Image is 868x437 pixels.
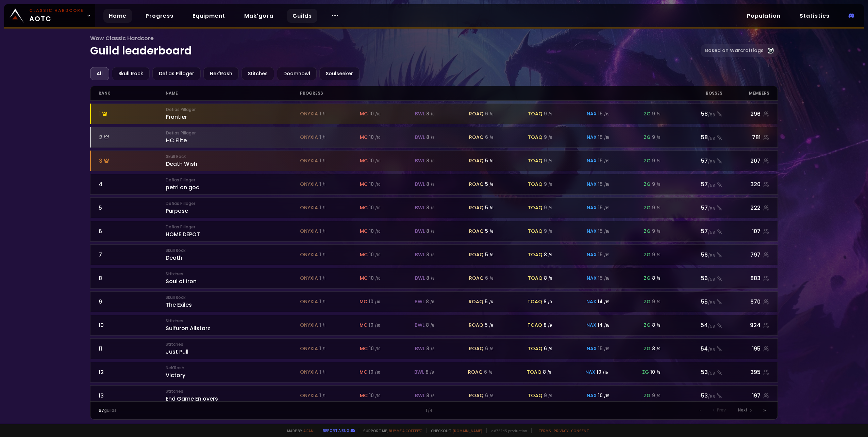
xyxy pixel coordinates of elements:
small: / 58 [708,182,715,189]
div: 1 [319,157,325,164]
span: toaq [528,298,542,305]
small: / 8 [431,206,435,211]
small: / 10 [375,276,381,281]
div: 1 [99,110,166,118]
div: 9 [544,181,552,188]
div: 9 [652,204,661,211]
div: 10 [369,134,381,141]
small: / 9 [548,159,552,164]
span: bwl [415,228,425,235]
span: nax [587,181,597,188]
a: Classic HardcoreAOTC [4,4,95,27]
small: / 1 [322,112,325,117]
div: 8 [426,275,435,282]
span: roaq [469,298,483,305]
span: mc [360,204,368,211]
span: mc [360,298,367,305]
span: nax [587,228,597,235]
small: / 15 [604,300,610,305]
span: zg [644,251,651,258]
small: Stitches [166,341,300,347]
span: roaq [469,204,484,211]
small: / 15 [604,253,610,258]
span: zg [644,228,651,235]
div: 6 [485,275,494,282]
small: / 6 [489,323,493,328]
small: / 8 [431,229,435,234]
div: 1 [319,298,325,305]
small: / 15 [604,159,610,164]
div: 5 [485,322,493,329]
small: / 10 [375,229,381,234]
div: 58 [669,110,723,118]
div: petri on god [166,177,300,192]
div: 8 [426,298,434,305]
div: 57 [669,227,722,236]
small: / 8 [431,253,435,258]
span: nax [587,204,597,211]
small: / 10 [375,159,381,164]
div: 8 [426,110,435,117]
div: 10 [369,181,381,188]
small: / 58 [708,206,715,212]
small: / 1 [322,135,325,140]
div: 8 [544,322,552,329]
small: / 6 [489,135,494,140]
span: bwl [415,134,425,141]
small: / 1 [322,323,325,328]
div: 8 [544,275,552,282]
div: Sulfuron Allstarz [166,318,300,333]
div: 15 [598,134,610,141]
span: bwl [415,251,425,258]
small: / 58 [708,253,715,259]
small: / 58 [708,112,715,118]
div: 1 [319,275,325,282]
small: / 9 [548,323,552,328]
div: 5 [485,298,493,305]
small: Defias Pillager [166,107,300,113]
small: / 58 [708,135,715,142]
div: 58 [669,133,723,142]
div: 1 [319,134,325,141]
span: nax [586,298,596,305]
small: / 8 [431,112,435,117]
small: Stitches [166,318,300,324]
div: 296 [722,110,769,118]
div: 54 [669,321,722,329]
span: nax [586,322,596,329]
div: 10 [369,251,381,258]
span: roaq [469,110,484,117]
div: 9 [544,228,552,235]
div: 5 [485,157,494,164]
small: / 9 [656,182,661,187]
small: / 15 [604,276,610,281]
small: / 58 [708,276,715,282]
div: 4 [99,180,166,189]
div: 14 [598,298,610,305]
span: roaq [469,251,484,258]
span: mc [360,275,368,282]
div: 5 [485,204,494,211]
div: Death [166,247,300,262]
div: 1 [319,228,325,235]
div: 8 [544,298,552,305]
small: / 8 [430,300,434,305]
div: 10 [369,110,381,117]
span: onyxia [300,181,318,188]
small: Defias Pillager [166,224,300,230]
span: bwl [415,275,425,282]
span: onyxia [300,298,318,305]
div: 9 [652,157,661,164]
span: zg [644,157,651,164]
div: 10 [369,157,381,164]
span: roaq [469,228,484,235]
small: / 9 [548,229,552,234]
span: roaq [469,134,484,141]
small: / 15 [604,112,610,117]
div: 9 [652,134,661,141]
div: 15 [598,251,610,258]
div: 10 [99,321,166,329]
small: / 10 [375,323,380,328]
span: nax [587,157,597,164]
div: 2 [99,133,166,142]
